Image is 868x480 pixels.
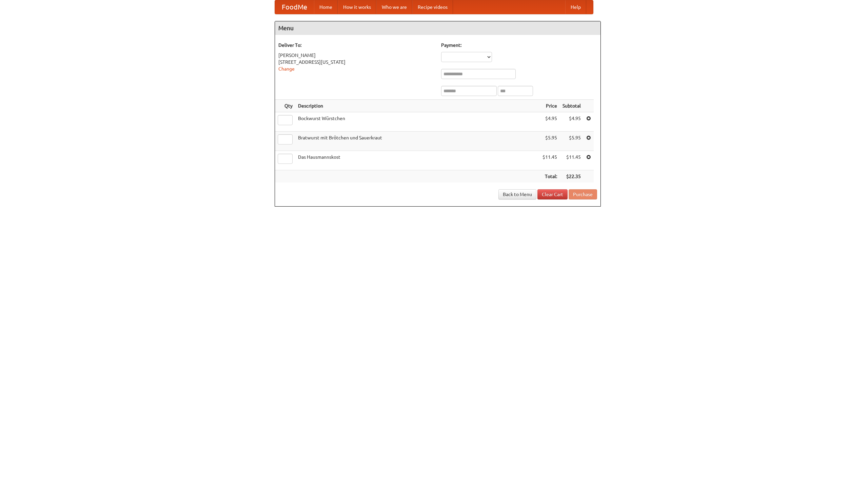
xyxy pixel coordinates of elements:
[275,0,314,14] a: FoodMe
[376,0,412,14] a: Who we are
[314,0,338,14] a: Home
[565,0,586,14] a: Help
[278,52,434,59] div: [PERSON_NAME]
[560,170,584,183] th: $22.35
[412,0,453,14] a: Recipe videos
[275,21,600,35] h4: Menu
[540,151,560,170] td: $11.45
[540,132,560,151] td: $5.95
[278,66,295,72] a: Change
[441,42,597,49] h5: Payment:
[540,112,560,132] td: $4.95
[560,132,584,151] td: $5.95
[295,151,540,170] td: Das Hausmannskost
[338,0,376,14] a: How it works
[295,112,540,132] td: Bockwurst Würstchen
[278,42,434,49] h5: Deliver To:
[560,100,584,112] th: Subtotal
[278,59,434,65] div: [STREET_ADDRESS][US_STATE]
[540,100,560,112] th: Price
[569,189,597,199] button: Purchase
[560,112,584,132] td: $4.95
[295,132,540,151] td: Bratwurst mit Brötchen und Sauerkraut
[295,100,540,112] th: Description
[537,189,568,199] a: Clear Cart
[560,151,584,170] td: $11.45
[540,170,560,183] th: Total:
[498,189,536,199] a: Back to Menu
[275,100,295,112] th: Qty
